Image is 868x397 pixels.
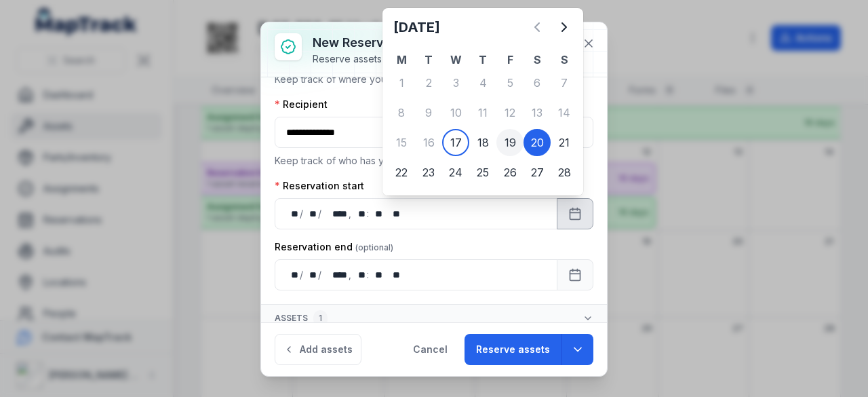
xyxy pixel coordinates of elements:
div: 8 [388,99,415,126]
div: : [367,207,370,221]
button: Reserve assets [465,334,561,365]
div: Saturday 13 September 2025 [524,99,551,126]
button: Previous [524,14,551,41]
div: 18 [469,129,496,156]
div: , [349,268,353,282]
div: Wednesday 1 October 2025 [442,189,469,216]
div: Monday 29 September 2025 [388,189,415,216]
label: Recipient [275,98,328,111]
div: Sunday 7 September 2025 [551,69,578,96]
div: 21 [551,129,578,156]
div: am/pm, [387,207,401,221]
p: Keep track of where your assets are located. [275,72,593,87]
div: 20 [524,129,551,156]
th: M [388,52,415,68]
div: 2 [415,69,442,96]
div: Tuesday 30 September 2025 [415,189,442,216]
div: Thursday 25 September 2025 [469,159,496,186]
div: 1 [388,69,415,96]
div: 27 [524,159,551,186]
div: Friday 3 October 2025 [496,189,524,216]
div: 2 [469,189,496,216]
div: Friday 12 September 2025 [496,99,524,126]
div: Monday 15 September 2025 [388,129,415,156]
div: 4 [524,189,551,216]
div: 11 [469,99,496,126]
div: Saturday 4 October 2025 [524,189,551,216]
div: minute, [370,268,384,282]
div: 14 [551,99,578,126]
div: September 2025 [388,14,578,247]
div: / [300,207,304,221]
div: Thursday 4 September 2025 [469,69,496,96]
label: Reservation start [275,179,364,193]
div: Saturday 27 September 2025 [524,159,551,186]
div: Thursday 18 September 2025 [469,129,496,156]
div: Tuesday 23 September 2025 [415,159,442,186]
div: , [349,207,353,221]
div: Friday 19 September 2025 [496,129,524,156]
th: F [496,52,524,68]
div: 26 [496,159,524,186]
div: 25 [469,159,496,186]
div: 5 [551,189,578,216]
div: Monday 1 September 2025 [388,69,415,96]
div: Wednesday 10 September 2025 [442,99,469,126]
button: Cancel [401,334,459,365]
div: 19 [496,129,524,156]
div: year, [323,207,349,221]
button: Calendar [557,198,593,229]
div: 13 [524,99,551,126]
div: month, [304,268,318,282]
div: 30 [415,189,442,216]
th: T [469,52,496,68]
div: 17 [442,129,469,156]
th: S [524,52,551,68]
div: 6 [524,69,551,96]
div: Today, Wednesday 17 September 2025, First available date [442,129,469,156]
button: Next [551,14,578,41]
div: Thursday 2 October 2025 [469,189,496,216]
div: hour, [353,268,366,282]
div: Calendar [388,14,578,278]
h3: New reservation [313,33,492,52]
div: 24 [442,159,469,186]
th: S [551,52,578,68]
div: 23 [415,159,442,186]
input: :r5o:-form-item-label [275,117,593,148]
div: 1 [442,189,469,216]
div: Friday 26 September 2025 [496,159,524,186]
div: Tuesday 16 September 2025 [415,129,442,156]
table: September 2025 [388,52,578,247]
div: 29 [388,189,415,216]
div: 10 [442,99,469,126]
div: Wednesday 24 September 2025 [442,159,469,186]
th: W [442,52,469,68]
div: 4 [469,69,496,96]
p: Keep track of who has your assets. [275,153,593,168]
div: hour, [353,207,366,221]
div: 22 [388,159,415,186]
label: Reservation end [275,240,393,254]
div: year, [323,268,349,282]
div: 3 [496,189,524,216]
div: 3 [442,69,469,96]
div: am/pm, [387,268,402,282]
div: month, [304,207,318,221]
div: day, [286,207,300,221]
button: Add assets [275,334,361,365]
div: Wednesday 3 September 2025 [442,69,469,96]
div: Tuesday 9 September 2025 [415,99,442,126]
div: minute, [370,207,384,221]
h2: [DATE] [393,18,524,37]
div: : [367,268,370,282]
div: 9 [415,99,442,126]
div: Saturday 6 September 2025 [524,69,551,96]
div: Thursday 11 September 2025 [469,99,496,126]
div: 28 [551,159,578,186]
div: 7 [551,69,578,96]
th: T [415,52,442,68]
div: / [318,207,323,221]
div: 16 [415,129,442,156]
div: Reserve assets for a person or location. [313,52,492,66]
